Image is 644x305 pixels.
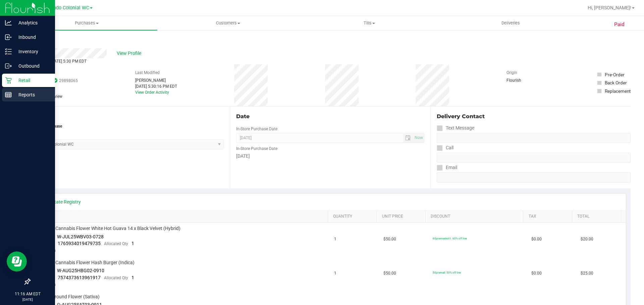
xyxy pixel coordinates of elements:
[588,5,631,10] span: Hi, [PERSON_NAME]!
[57,234,104,239] span: W-JUL25WBV03-0728
[41,199,81,205] a: View State Registry
[440,16,581,30] a: Deliveries
[437,153,631,163] input: Format: (999) 999-9999
[334,270,336,277] span: 1
[104,241,128,246] span: Allocated Qty
[5,77,12,84] inline-svg: Retail
[614,21,625,28] span: Paid
[5,91,12,98] inline-svg: Reports
[433,237,467,240] span: 60premselect1: 60% off line
[334,236,336,242] span: 1
[431,214,521,219] a: Discount
[59,78,78,84] span: 29898065
[30,112,224,121] div: Location
[131,275,134,280] span: 1
[492,20,529,26] span: Deliveries
[299,20,439,26] span: Tills
[383,270,396,277] span: $50.00
[16,16,157,30] a: Purchases
[7,251,27,272] iframe: Resource center
[39,294,100,300] span: FT 7g Ground Flower (Sativa)
[12,76,52,84] p: Retail
[236,112,424,121] div: Date
[437,133,631,143] input: Format: (999) 999-9999
[236,126,277,132] label: In-Store Purchase Date
[605,79,627,86] div: Back Order
[30,59,87,64] span: Completed [DATE] 5:30 PM EDT
[12,91,52,99] p: Reports
[12,19,52,27] p: Analytics
[40,214,325,219] a: SKU
[581,236,593,242] span: $20.00
[12,33,52,41] p: Inbound
[57,268,104,273] span: W-AUG25HBG02-0910
[5,63,12,69] inline-svg: Outbound
[581,270,593,277] span: $25.00
[605,71,625,78] div: Pre-Order
[58,241,101,246] span: 1765934019479735
[58,275,101,280] span: 7574373613961917
[437,143,453,153] label: Call
[158,20,298,26] span: Customers
[3,291,52,297] p: 11:16 AM EDT
[117,50,144,57] span: View Profile
[104,276,128,280] span: Allocated Qty
[529,214,570,219] a: Tax
[39,225,180,232] span: FT 3.5g Cannabis Flower White Hot Guava 14 x Black Velvet (Hybrid)
[605,88,631,94] div: Replacement
[3,297,52,302] p: [DATE]
[39,259,135,266] span: FT 3.5g Cannabis Flower Hash Burger (Indica)
[135,90,169,95] a: View Order Activity
[5,19,12,26] inline-svg: Analytics
[531,270,542,277] span: $0.00
[157,16,299,30] a: Customers
[16,20,157,26] span: Purchases
[236,146,277,152] label: In-Store Purchase Date
[135,83,177,89] div: [DATE] 5:30:16 PM EDT
[437,163,457,172] label: Email
[299,16,440,30] a: Tills
[577,214,618,219] a: Total
[333,214,374,219] a: Quantity
[506,70,517,76] label: Origin
[53,77,57,84] span: In Sync
[433,271,461,274] span: 50premall: 50% off line
[383,236,396,242] span: $50.00
[135,70,160,76] label: Last Modified
[5,48,12,55] inline-svg: Inventory
[236,153,424,160] div: [DATE]
[135,77,177,83] div: [PERSON_NAME]
[506,77,540,83] div: Flourish
[382,214,423,219] a: Unit Price
[12,62,52,70] p: Outbound
[12,48,52,56] p: Inventory
[44,5,89,11] span: Orlando Colonial WC
[531,236,542,242] span: $0.00
[437,112,631,121] div: Delivery Contact
[437,123,474,133] label: Text Message
[131,241,134,246] span: 1
[5,34,12,41] inline-svg: Inbound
